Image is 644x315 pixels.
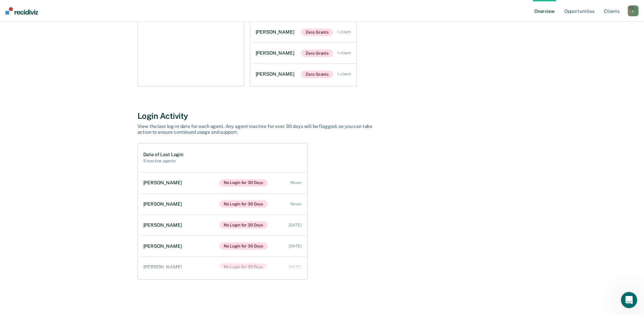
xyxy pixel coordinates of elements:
div: [DATE] [289,223,301,227]
h1: Date of Last Login [143,152,183,157]
a: [PERSON_NAME]Zero Grants 1 client [253,64,356,85]
button: c [628,5,639,16]
div: [DATE] [289,265,301,270]
span: Zero Grants [301,71,333,78]
a: [PERSON_NAME]No Login for 30 Days [DATE] [141,236,307,257]
span: No Login for 30 Days [219,179,268,187]
a: [PERSON_NAME]No Login for 30 Days Never [141,172,307,193]
div: [PERSON_NAME] [256,71,297,77]
div: [PERSON_NAME] [143,180,185,186]
span: Zero Grants [301,50,333,57]
img: Recidiviz [5,7,38,15]
div: 1 client [337,72,351,76]
div: [PERSON_NAME] [143,264,185,270]
div: Login Activity [137,111,507,121]
div: View the last log-in date for each agent. Any agent inactive for over 30 days will be flagged, so... [137,124,375,135]
div: [PERSON_NAME] [143,222,185,228]
div: Never [290,180,301,185]
div: 1 client [337,51,351,55]
div: 1 client [337,30,351,34]
div: [PERSON_NAME] [256,50,297,56]
div: [PERSON_NAME] [256,29,297,35]
div: [PERSON_NAME] [143,201,185,207]
a: [PERSON_NAME]Zero Grants 1 client [253,43,356,64]
span: Zero Grants [301,29,333,36]
a: [PERSON_NAME]No Login for 30 Days Never [141,193,307,215]
a: [PERSON_NAME]No Login for 30 Days [DATE] [141,215,307,236]
span: No Login for 30 Days [219,263,268,271]
span: No Login for 30 Days [219,242,268,250]
div: Never [290,202,301,206]
div: [DATE] [289,244,301,248]
iframe: Intercom live chat [621,292,637,308]
a: [PERSON_NAME]Zero Grants 1 client [253,22,356,43]
div: [PERSON_NAME] [143,243,185,249]
span: No Login for 30 Days [219,221,268,229]
span: No Login for 30 Days [219,200,268,208]
h2: 5 inactive agents [143,159,183,163]
a: [PERSON_NAME]No Login for 30 Days [DATE] [141,257,307,278]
